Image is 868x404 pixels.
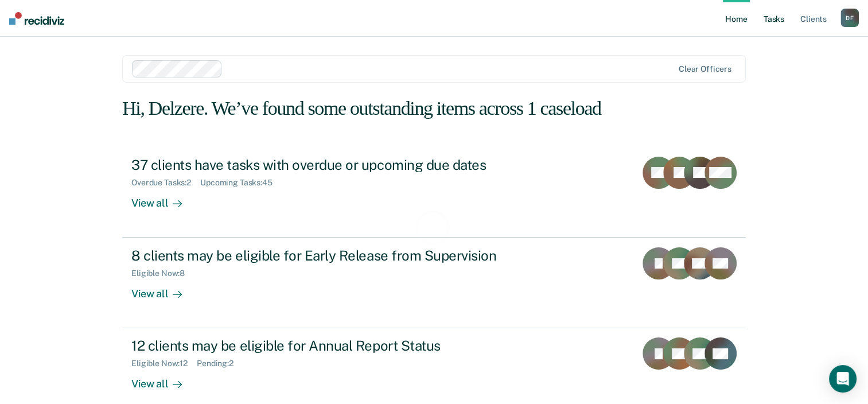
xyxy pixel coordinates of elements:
div: Loading data... [407,251,461,261]
div: Clear officers [679,64,731,74]
img: Recidiviz [9,12,64,25]
div: D F [840,9,859,27]
div: Open Intercom Messenger [829,365,857,393]
div: View all [131,368,196,391]
button: DF [840,9,859,27]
